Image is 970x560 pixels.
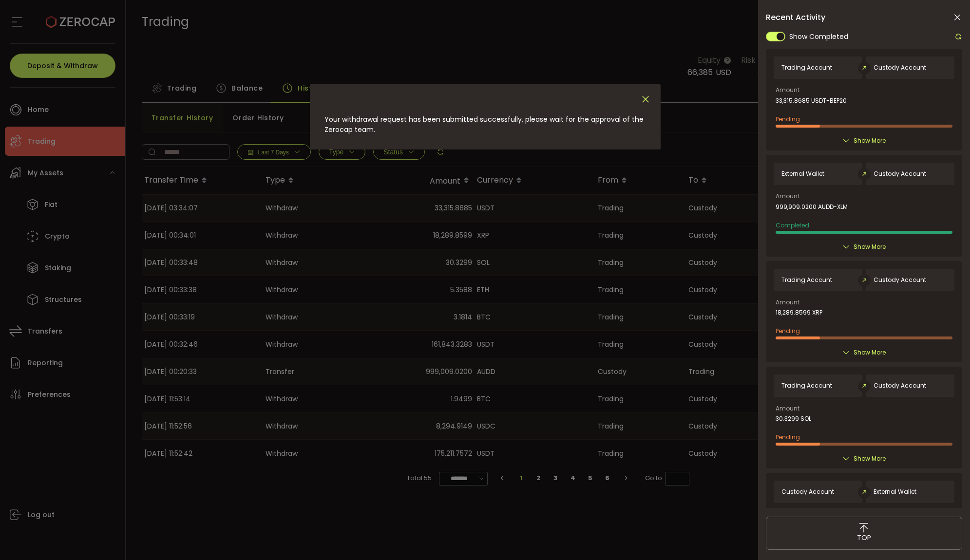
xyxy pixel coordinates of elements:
[766,14,825,21] span: Recent Activity
[781,277,832,283] span: Trading Account
[776,97,847,104] span: 33,315.8685 USDT-BEP20
[776,221,809,229] span: Completed
[776,204,848,210] span: 999,909.0200 AUDD-XLM
[857,533,871,543] span: TOP
[781,64,832,71] span: Trading Account
[789,32,848,42] span: Show Completed
[874,382,926,389] span: Custody Account
[874,170,926,177] span: Custody Account
[854,348,886,357] span: Show More
[776,309,822,316] span: 18,289.8599 XRP
[776,406,799,411] span: Amount
[776,193,799,199] span: Amount
[776,327,800,335] span: Pending
[854,454,886,464] span: Show More
[776,115,800,123] span: Pending
[921,513,970,560] iframe: Chat Widget
[324,114,644,134] span: Your withdrawal request has been submitted successfully, please wait for the approval of the Zero...
[874,277,926,283] span: Custody Account
[781,170,824,177] span: External Wallet
[640,94,651,105] button: Close
[854,136,886,146] span: Show More
[776,87,799,93] span: Amount
[776,299,799,305] span: Amount
[854,242,886,252] span: Show More
[310,84,661,149] div: dialog
[776,415,811,422] span: 30.3299 SOL
[874,64,926,71] span: Custody Account
[781,488,834,495] span: Custody Account
[776,433,800,441] span: Pending
[874,488,916,495] span: External Wallet
[781,382,832,389] span: Trading Account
